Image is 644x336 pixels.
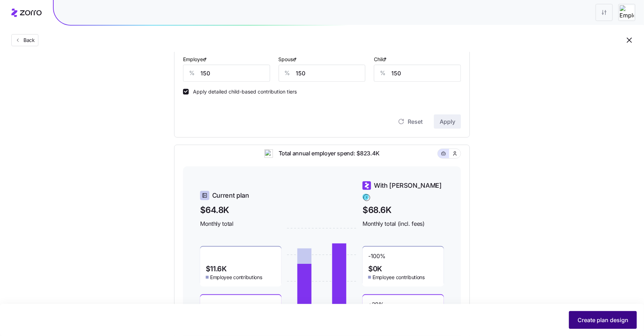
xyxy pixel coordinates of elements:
[206,265,227,272] span: $11.6K
[368,252,385,264] span: -100 %
[368,301,384,312] span: + 29 %
[279,65,296,81] div: %
[210,274,262,281] span: Employee contributions
[408,117,423,126] span: Reset
[11,34,38,46] button: Back
[363,203,444,217] span: $68.6K
[212,191,249,201] span: Current plan
[273,149,380,158] span: Total annual employer spend: $823.4K
[620,5,634,20] img: Employer logo
[440,117,455,126] span: Apply
[264,149,273,158] img: ai-icon.png
[374,55,388,63] label: Child
[374,181,442,191] span: With [PERSON_NAME]
[21,37,35,44] span: Back
[578,316,628,324] span: Create plan design
[374,65,391,81] div: %
[372,274,425,281] span: Employee contributions
[363,219,444,228] span: Monthly total (incl. fees)
[200,203,281,217] span: $64.8K
[368,265,382,272] span: $0K
[392,114,428,129] button: Reset
[279,55,299,63] label: Spouse
[569,311,637,329] button: Create plan design
[434,114,461,129] button: Apply
[183,65,200,81] div: %
[183,55,208,63] label: Employee
[200,219,281,228] span: Monthly total
[189,89,297,95] label: Apply detailed child-based contribution tiers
